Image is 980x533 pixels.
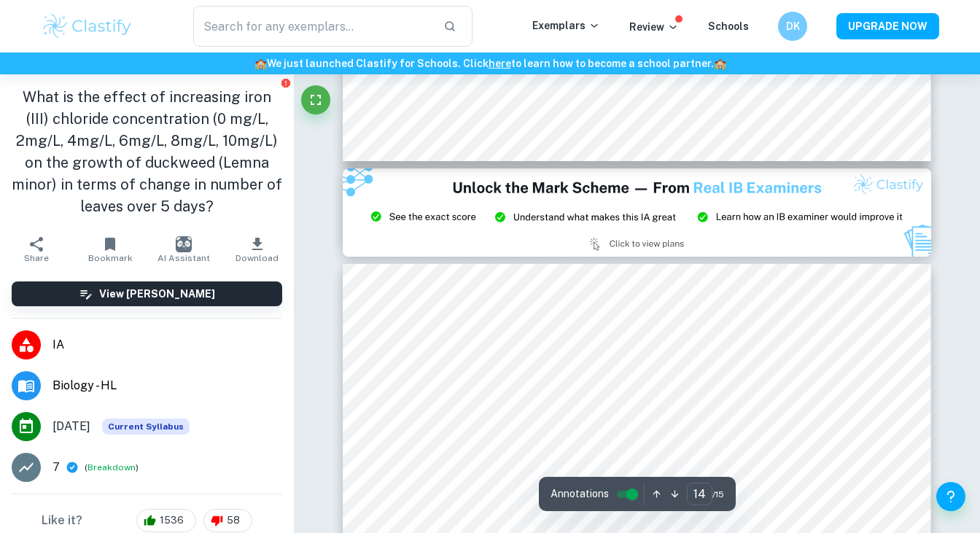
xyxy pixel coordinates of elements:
[254,58,267,69] span: 🏫
[102,419,190,435] span: Current Syllabus
[203,509,252,532] div: 58
[551,486,609,502] span: Annotations
[52,459,60,476] p: 7
[52,418,90,435] span: [DATE]
[12,281,282,306] button: View [PERSON_NAME]
[152,513,192,528] span: 1536
[193,6,432,47] input: Search for any exemplars...
[220,229,294,270] button: Download
[714,58,726,69] span: 🏫
[157,253,210,263] span: AI Assistant
[219,513,248,528] span: 58
[136,509,196,532] div: 1536
[41,12,133,41] img: Clastify logo
[629,19,679,35] p: Review
[88,253,133,263] span: Bookmark
[24,253,49,263] span: Share
[102,419,190,435] div: This exemplar is based on the current syllabus. Feel free to refer to it for inspiration/ideas wh...
[785,18,801,34] h6: DK
[3,55,977,71] h6: We just launched Clastify for Schools. Click to learn how to become a school partner.
[343,168,930,257] img: Ad
[52,336,282,354] span: IA
[147,229,221,270] button: AI Assistant
[836,13,939,39] button: UPGRADE NOW
[12,86,282,217] h1: What is the effect of increasing iron (III) chloride concentration (0 mg/L, 2mg/L, 4mg/L, 6mg/L, ...
[176,236,192,252] img: AI Assistant
[52,377,282,394] span: Biology - HL
[712,488,724,501] span: / 15
[74,229,147,270] button: Bookmark
[99,286,215,302] h6: View [PERSON_NAME]
[42,512,82,529] h6: Like it?
[936,482,965,511] button: Help and Feedback
[708,20,749,32] a: Schools
[87,461,136,474] button: Breakdown
[489,58,511,69] a: here
[236,253,279,263] span: Download
[532,17,600,34] p: Exemplars
[280,77,291,88] button: Report issue
[85,461,139,475] span: ( )
[301,85,330,114] button: Fullscreen
[778,12,807,41] button: DK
